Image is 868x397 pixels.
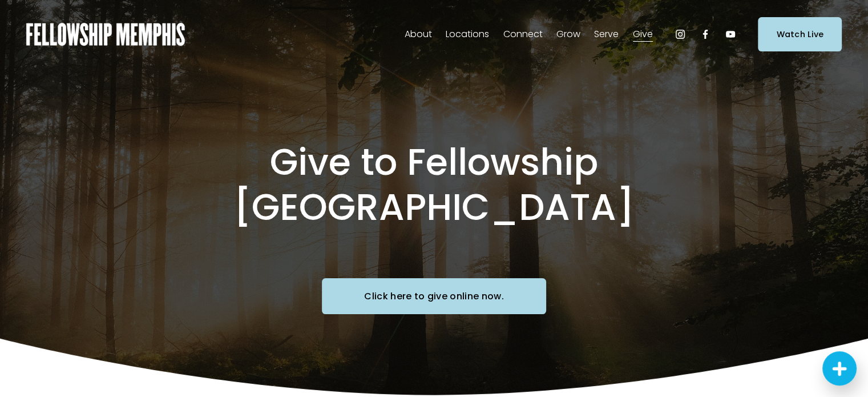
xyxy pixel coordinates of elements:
span: Give [633,26,653,43]
span: Connect [503,26,543,43]
a: Facebook [700,29,711,40]
a: folder dropdown [503,25,543,43]
span: Grow [556,26,580,43]
span: Locations [446,26,489,43]
a: folder dropdown [594,25,619,43]
span: Serve [594,26,619,43]
a: folder dropdown [446,25,489,43]
a: folder dropdown [556,25,580,43]
a: folder dropdown [633,25,653,43]
a: Click here to give online now. [322,278,546,314]
span: About [405,26,432,43]
a: YouTube [725,29,736,40]
img: Fellowship Memphis [26,23,185,46]
a: Watch Live [758,17,842,51]
a: folder dropdown [405,25,432,43]
h1: Give to Fellowship [GEOGRAPHIC_DATA] [92,140,777,230]
a: Instagram [675,29,686,40]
